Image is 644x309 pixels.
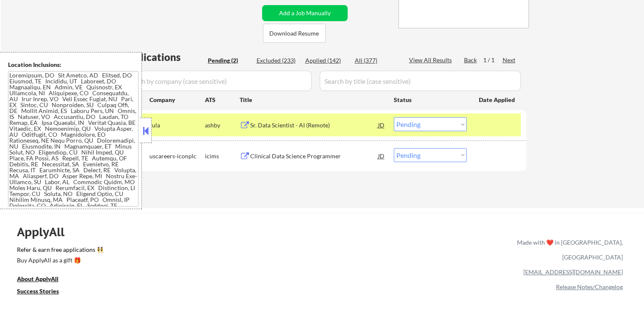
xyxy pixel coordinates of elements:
[205,96,240,104] div: ATS
[394,92,467,107] div: Status
[556,283,623,290] a: Release Notes/Changelog
[149,121,205,130] div: rula
[514,235,623,265] div: Made with ❤️ in [GEOGRAPHIC_DATA], [GEOGRAPHIC_DATA]
[17,256,102,266] a: Buy ApplyAll as a gift 🎁
[17,275,58,282] u: About ApplyAll
[17,225,74,239] div: ApplyAll
[17,247,340,256] a: Refer & earn free applications 👯‍♀️
[149,96,205,104] div: Company
[263,24,326,43] button: Download Resume
[17,287,70,297] a: Success Stories
[409,56,454,64] div: View All Results
[377,148,386,163] div: JD
[523,268,623,276] a: [EMAIL_ADDRESS][DOMAIN_NAME]
[305,56,348,65] div: Applied (142)
[17,287,59,295] u: Success Stories
[262,5,348,21] button: Add a Job Manually
[377,117,386,132] div: JD
[355,56,397,65] div: All (377)
[479,96,516,104] div: Date Applied
[17,274,70,285] a: About ApplyAll
[320,71,521,91] input: Search by title (case sensitive)
[121,71,312,91] input: Search by company (case sensitive)
[149,152,205,160] div: uscareers-iconplc
[121,52,205,62] div: Applications
[464,56,478,64] div: Back
[240,96,386,104] div: Title
[250,152,378,160] div: Clinical Data Science Programmer
[208,56,250,65] div: Pending (2)
[483,56,503,64] div: 1 / 1
[8,61,138,69] div: Location Inclusions:
[205,121,240,130] div: ashby
[250,121,378,130] div: Sr. Data Scientist - AI (Remote)
[17,257,102,263] div: Buy ApplyAll as a gift 🎁
[205,152,240,160] div: icims
[503,56,516,64] div: Next
[257,56,299,65] div: Excluded (233)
